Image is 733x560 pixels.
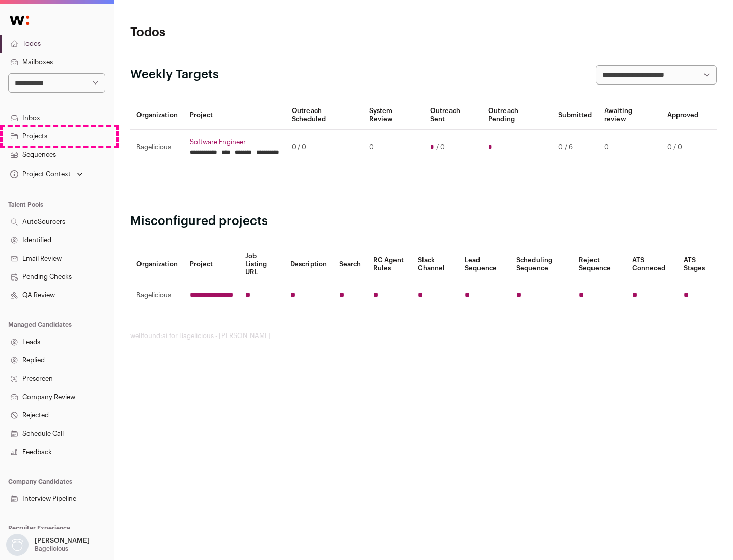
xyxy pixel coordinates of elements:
[239,246,284,283] th: Job Listing URL
[286,130,363,165] td: 0 / 0
[333,246,367,283] th: Search
[284,246,333,283] th: Description
[8,167,85,181] button: Open dropdown
[412,246,459,283] th: Slack Channel
[4,534,92,556] button: Open dropdown
[190,138,279,146] a: Software Engineer
[363,130,424,165] td: 0
[184,101,286,130] th: Project
[459,246,510,283] th: Lead Sequence
[436,143,445,151] span: / 0
[598,101,661,130] th: Awaiting review
[35,545,68,553] p: Bagelicious
[130,213,717,230] h2: Misconfigured projects
[184,246,239,283] th: Project
[510,246,573,283] th: Scheduling Sequence
[130,67,219,83] h2: Weekly Targets
[130,246,184,283] th: Organization
[130,283,184,308] td: Bagelicious
[424,101,483,130] th: Outreach Sent
[482,101,552,130] th: Outreach Pending
[626,246,677,283] th: ATS Conneced
[4,10,35,31] img: Wellfound
[8,170,71,178] div: Project Context
[367,246,411,283] th: RC Agent Rules
[661,130,704,165] td: 0 / 0
[130,332,717,340] footer: wellfound:ai for Bagelicious - [PERSON_NAME]
[552,130,598,165] td: 0 / 6
[678,246,717,283] th: ATS Stages
[35,537,90,545] p: [PERSON_NAME]
[661,101,704,130] th: Approved
[573,246,627,283] th: Reject Sequence
[598,130,661,165] td: 0
[6,534,29,556] img: nopic.png
[130,130,184,165] td: Bagelicious
[286,101,363,130] th: Outreach Scheduled
[130,101,184,130] th: Organization
[552,101,598,130] th: Submitted
[130,24,326,41] h1: Todos
[363,101,424,130] th: System Review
